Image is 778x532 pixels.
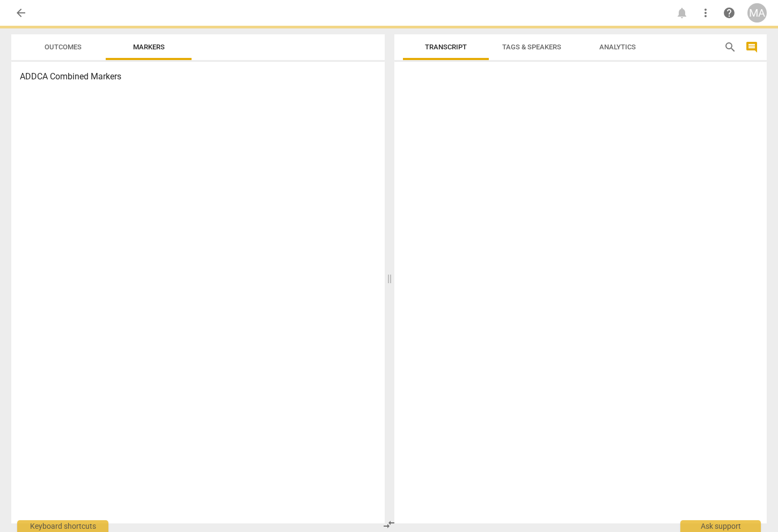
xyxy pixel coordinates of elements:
span: arrow_back [14,6,27,19]
button: Show/Hide comments [743,39,760,56]
div: Ask support [680,520,761,532]
button: MA [747,3,767,23]
div: Keyboard shortcuts [17,520,108,532]
a: Help [720,3,739,23]
span: compare_arrows [383,518,395,531]
span: Tags & Speakers [502,43,561,51]
span: comment [745,41,758,54]
span: more_vert [699,6,712,19]
span: Analytics [599,43,636,51]
button: Search [722,39,739,56]
span: Markers [133,43,165,51]
span: Transcript [425,43,467,51]
span: search [724,41,737,54]
h3: ADDCA Combined Markers [20,70,376,83]
span: help [723,6,736,19]
span: Outcomes [45,43,82,51]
